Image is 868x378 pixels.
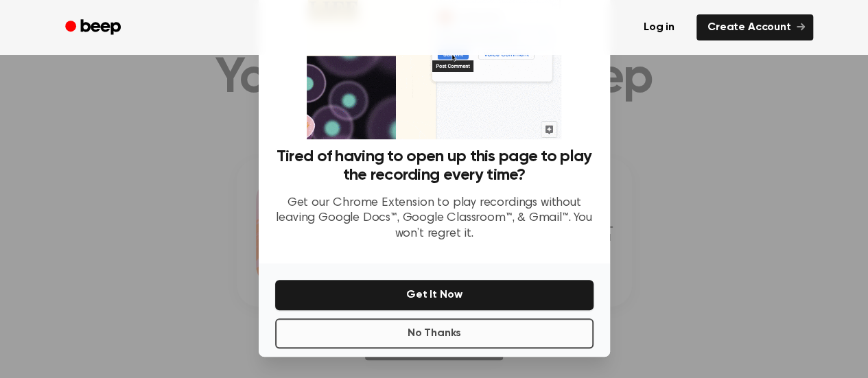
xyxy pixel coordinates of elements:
[630,12,688,43] a: Log in
[275,318,594,349] button: No Thanks
[696,14,813,40] a: Create Account
[56,14,133,41] a: Beep
[275,280,594,310] button: Get It Now
[275,147,594,185] h3: Tired of having to open up this page to play the recording every time?
[275,196,594,242] p: Get our Chrome Extension to play recordings without leaving Google Docs™, Google Classroom™, & Gm...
